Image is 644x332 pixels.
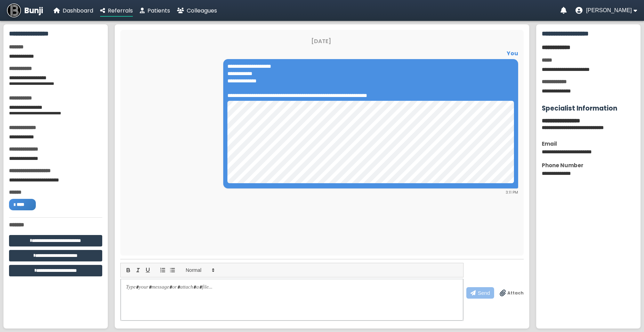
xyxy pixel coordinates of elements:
button: list: bullet [168,266,177,274]
span: Referrals [108,7,133,15]
h3: Specialist Information [542,103,635,113]
label: Drag & drop files anywhere to attach [500,290,524,297]
img: Bunji Dental Referral Management [7,3,21,17]
span: 3:11 PM [506,189,518,195]
span: Patients [147,7,170,15]
a: Patients [140,6,170,15]
span: Attach [507,290,524,296]
button: User menu [575,7,637,14]
div: Email [542,140,635,148]
span: Bunji [24,5,43,16]
span: [PERSON_NAME] [586,7,632,14]
div: [DATE] [124,37,518,46]
div: You [124,49,518,58]
button: bold [123,266,133,274]
a: Dashboard [54,6,93,15]
span: Dashboard [63,7,93,15]
button: underline [143,266,153,274]
a: Colleagues [177,6,217,15]
button: italic [133,266,143,274]
div: Phone Number [542,161,635,169]
a: Notifications [561,7,567,14]
span: Colleagues [187,7,217,15]
a: Bunji [7,3,43,17]
button: list: ordered [158,266,168,274]
button: Send [466,287,494,299]
a: Referrals [100,6,133,15]
span: Send [478,290,490,296]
